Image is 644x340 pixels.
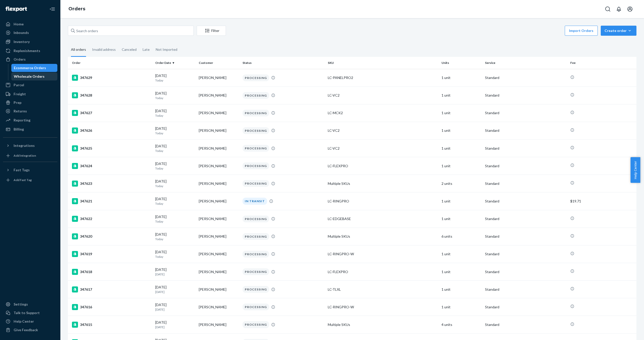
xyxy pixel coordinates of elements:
div: 347628 [72,92,151,98]
td: 6 units [439,228,483,245]
p: Standard [485,93,566,98]
a: Settings [3,300,57,308]
button: Import Orders [565,26,598,36]
div: Invalid address [92,43,116,56]
div: PROCESSING [243,180,269,187]
p: [DATE] [155,272,195,276]
p: Standard [485,216,566,221]
div: 347615 [72,322,151,328]
div: Ecommerce Orders [14,65,46,70]
button: Close Navigation [47,4,57,14]
a: Wholesale Orders [11,72,58,80]
div: Fast Tags [14,167,30,173]
div: LC-RINGPRO [328,199,437,204]
div: Integrations [14,143,35,148]
p: [DATE] [155,307,195,312]
td: Multiple SKUs [326,175,439,192]
td: [PERSON_NAME] [197,175,240,192]
div: LC-FLEXPRO [328,269,437,274]
td: [PERSON_NAME] [197,157,240,175]
span: Help Center [630,157,640,183]
td: 1 unit [439,298,483,316]
td: 1 unit [439,245,483,263]
div: Customer [199,61,238,65]
td: 1 unit [439,210,483,228]
input: Search orders [68,26,194,36]
td: [PERSON_NAME] [197,228,240,245]
div: [DATE] [155,73,195,82]
td: 1 unit [439,87,483,104]
p: Today [155,78,195,82]
div: LC-TLXL [328,287,437,292]
p: Standard [485,269,566,274]
div: [DATE] [155,302,195,312]
td: Multiple SKUs [326,228,439,245]
p: [DATE] [155,290,195,294]
td: [PERSON_NAME] [197,210,240,228]
p: Standard [485,287,566,292]
a: Returns [3,107,57,115]
td: 1 unit [439,104,483,122]
div: PROCESSING [243,110,269,116]
p: Today [155,113,195,118]
div: Canceled [122,43,137,56]
a: Inventory [3,38,57,46]
td: 1 unit [439,192,483,210]
div: PROCESSING [243,304,269,310]
th: Fee [568,57,636,69]
button: Integrations [3,142,57,150]
th: SKU [326,57,439,69]
td: 1 unit [439,69,483,87]
a: Replenishments [3,47,57,55]
p: Standard [485,181,566,186]
div: Orders [14,57,26,62]
div: Home [14,22,24,27]
p: [DATE] [155,325,195,329]
div: [DATE] [155,267,195,276]
p: Today [155,219,195,224]
p: Today [155,131,195,135]
div: PROCESSING [243,216,269,222]
div: Late [143,43,150,56]
a: Home [3,20,57,28]
div: Talk to Support [14,310,40,315]
div: Billing [14,127,24,132]
td: 2 units [439,175,483,192]
button: Fast Tags [3,166,57,174]
a: Help Center [3,317,57,325]
p: Standard [485,305,566,310]
div: [DATE] [155,320,195,329]
a: Billing [3,125,57,133]
div: Create order [605,28,633,33]
div: Not Imported [156,43,177,56]
a: Add Integration [3,152,57,160]
a: Add Fast Tag [3,176,57,184]
div: 347617 [72,286,151,292]
div: PROCESSING [243,74,269,81]
td: [PERSON_NAME] [197,140,240,157]
div: [DATE] [155,144,195,153]
div: [DATE] [155,249,195,259]
div: 347623 [72,181,151,187]
div: [DATE] [155,214,195,224]
td: [PERSON_NAME] [197,298,240,316]
div: 347622 [72,216,151,222]
td: Multiple SKUs [326,316,439,333]
div: LC-RINGPRO-W [328,251,437,257]
a: Orders [3,55,57,63]
div: [DATE] [155,161,195,171]
td: [PERSON_NAME] [197,104,240,122]
a: Orders [68,6,85,12]
p: Standard [485,251,566,257]
p: Standard [485,322,566,327]
div: PROCESSING [243,286,269,293]
div: 347620 [72,233,151,239]
p: Standard [485,199,566,204]
a: Parcel [3,81,57,89]
div: Add Integration [14,153,36,158]
a: Talk to Support [3,309,57,317]
td: 1 unit [439,157,483,175]
button: Open Search Box [603,4,613,14]
td: [PERSON_NAME] [197,316,240,333]
div: PROCESSING [243,92,269,99]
